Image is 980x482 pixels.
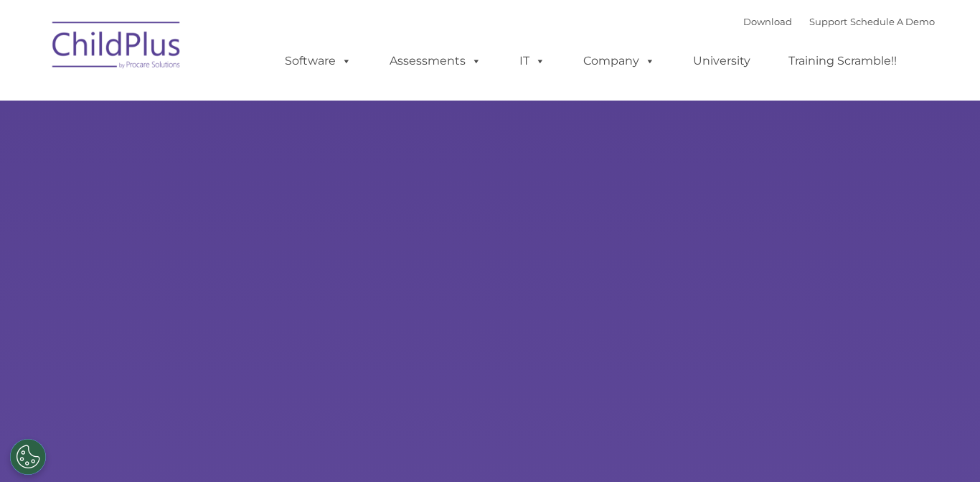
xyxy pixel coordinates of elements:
a: Support [809,16,847,27]
img: ChildPlus by Procare Solutions [45,11,189,83]
font: | [743,16,935,27]
a: Company [569,47,669,75]
span: Last name [199,95,243,106]
a: Software [270,47,366,75]
button: Cookies Settings [10,439,46,475]
a: Schedule A Demo [850,16,935,27]
a: IT [505,47,560,75]
a: University [679,47,765,75]
a: Assessments [375,47,496,75]
a: Download [743,16,792,27]
span: Phone number [199,154,260,164]
a: Training Scramble!! [774,47,911,75]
